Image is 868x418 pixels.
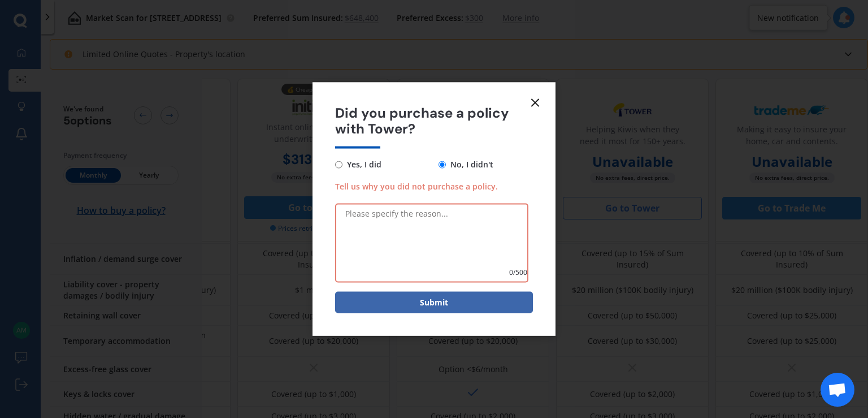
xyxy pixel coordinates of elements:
input: No, I didn't [439,161,446,168]
button: Submit [335,292,533,313]
span: No, I didn't [446,158,493,171]
span: 0 / 500 [509,267,527,278]
span: Tell us why you did not purchase a policy. [335,181,498,192]
span: Yes, I did [342,158,381,171]
span: Did you purchase a policy with Tower? [335,105,533,137]
div: Open chat [821,373,854,407]
input: Yes, I did [335,161,342,168]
